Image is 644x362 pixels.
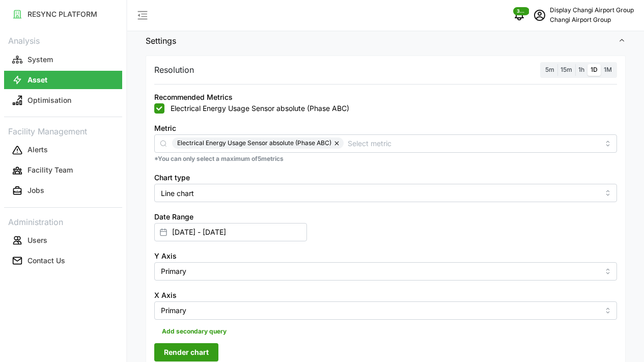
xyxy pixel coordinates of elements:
[561,66,572,73] span: 15m
[27,145,48,155] p: Alerts
[27,95,71,105] p: Optimisation
[4,181,122,201] a: Jobs
[154,223,307,241] input: Select date range
[177,137,331,149] span: Electrical Energy Usage Sensor absolute (Phase ABC)
[146,29,618,53] span: Settings
[545,66,554,73] span: 5m
[4,33,122,47] p: Analysis
[4,4,122,24] a: RESYNC PLATFORM
[4,250,122,271] a: Contact Us
[348,137,599,149] input: Select metric
[154,92,233,103] div: Recommended Metrics
[154,123,176,134] label: Metric
[4,91,122,109] button: Optimisation
[4,182,122,200] button: Jobs
[4,231,122,249] button: Users
[4,141,122,159] button: Alerts
[550,6,634,15] p: Display Changi Airport Group
[4,5,122,23] button: RESYNC PLATFORM
[27,185,44,196] p: Jobs
[154,290,177,301] label: X Axis
[4,71,122,89] button: Asset
[164,103,349,114] label: Electrical Energy Usage Sensor absolute (Phase ABC)
[517,8,526,15] span: 3619
[591,66,598,73] span: 1D
[154,184,617,202] input: Select chart type
[154,64,194,76] p: Resolution
[578,66,584,73] span: 1h
[154,324,234,339] button: Add secondary query
[4,230,122,250] a: Users
[529,5,550,25] button: schedule
[154,211,193,222] label: Date Range
[154,250,177,262] label: Y Axis
[4,140,122,160] a: Alerts
[154,262,617,281] input: Select Y axis
[154,343,218,361] button: Render chart
[4,252,122,270] button: Contact Us
[154,155,617,163] p: *You can only select a maximum of 5 metrics
[4,161,122,180] button: Facility Team
[27,235,47,245] p: Users
[4,90,122,110] a: Optimisation
[4,214,122,229] p: Administration
[27,9,97,19] p: RESYNC PLATFORM
[27,165,73,175] p: Facility Team
[4,50,122,69] button: System
[164,344,209,361] span: Render chart
[154,301,617,320] input: Select X axis
[27,54,53,65] p: System
[27,75,47,85] p: Asset
[27,256,65,266] p: Contact Us
[154,172,190,183] label: Chart type
[509,5,529,25] button: notifications
[604,66,612,73] span: 1M
[4,160,122,181] a: Facility Team
[4,70,122,90] a: Asset
[162,324,227,339] span: Add secondary query
[4,49,122,70] a: System
[550,15,634,25] p: Changi Airport Group
[4,123,122,138] p: Facility Management
[137,29,634,53] button: Settings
